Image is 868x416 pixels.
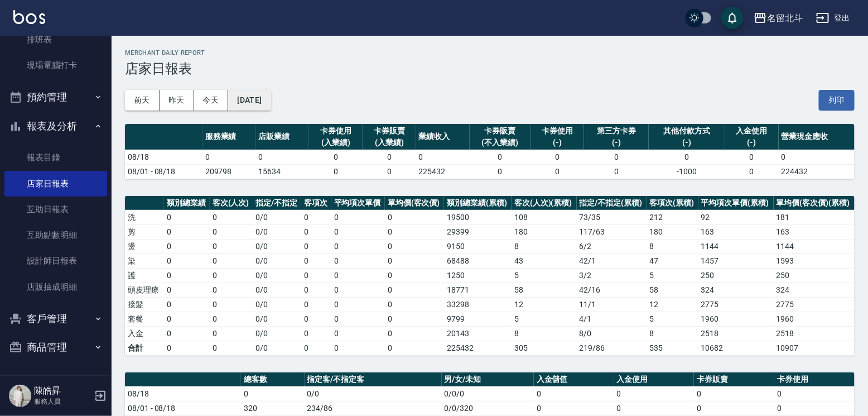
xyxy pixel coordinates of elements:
td: 0 [531,150,585,164]
th: 入金儲值 [534,372,614,387]
td: 58 [512,283,577,297]
td: 0 [210,283,253,297]
button: 昨天 [160,90,194,111]
td: 9799 [444,312,512,326]
td: 0/0/0 [442,386,534,401]
td: 0 [385,239,444,254]
td: 219/86 [577,341,647,355]
td: 0 [164,210,210,224]
td: 11 / 1 [577,297,647,312]
td: 0 [210,341,253,355]
td: 0 [210,326,253,341]
td: 0 [385,210,444,224]
td: 0 [331,224,385,239]
th: 店販業績 [256,124,310,150]
td: 0 [210,312,253,326]
div: 卡券使用 [312,125,360,137]
td: 8 [647,239,698,254]
td: 324 [774,283,855,297]
td: 0 [694,386,774,401]
td: 0 [210,297,253,312]
table: a dense table [125,196,855,356]
div: (入業績) [312,137,360,149]
td: 0 [164,283,210,297]
td: 18771 [444,283,512,297]
td: -1000 [649,164,725,179]
td: 42 / 16 [577,283,647,297]
td: 2518 [774,326,855,341]
div: 卡券使用 [534,125,582,137]
th: 入金使用 [614,372,695,387]
td: 1144 [774,239,855,254]
td: 0 / 0 [253,224,302,239]
div: (-) [652,137,722,149]
td: 0 [210,210,253,224]
td: 0 [534,386,614,401]
td: 頭皮理療 [125,283,164,297]
td: 0/0 [253,341,302,355]
td: 20143 [444,326,512,341]
td: 0 / 0 [253,254,302,268]
th: 業績收入 [416,124,470,150]
td: 剪 [125,224,164,239]
td: 0 [363,150,416,164]
td: 0 [470,164,531,179]
td: 0 [256,150,310,164]
a: 報表目錄 [4,145,107,170]
td: 33298 [444,297,512,312]
td: 0 [164,224,210,239]
img: Logo [13,10,45,24]
th: 平均項次單價 [331,196,385,211]
td: 染 [125,254,164,268]
h2: Merchant Daily Report [125,49,855,56]
th: 總客數 [241,372,304,387]
td: 180 [647,224,698,239]
td: 入金 [125,326,164,341]
td: 0 [164,297,210,312]
td: 10682 [698,341,774,355]
a: 排班表 [4,27,107,52]
td: 0 [385,224,444,239]
td: 0 [301,254,331,268]
td: 234/86 [305,401,442,415]
td: 0/0/320 [442,401,534,415]
td: 0 [164,239,210,254]
td: 0 [331,326,385,341]
td: 08/01 - 08/18 [125,401,241,415]
td: 1250 [444,268,512,283]
button: 今天 [194,90,229,111]
td: 0 [774,386,855,401]
td: 0 [241,386,304,401]
div: 第三方卡券 [587,125,646,137]
th: 卡券販賣 [694,372,774,387]
td: 0 [301,341,331,355]
div: 卡券販賣 [365,125,413,137]
th: 單均價(客次價) [385,196,444,211]
a: 互助日報表 [4,197,107,222]
td: 9150 [444,239,512,254]
button: 前天 [125,90,160,111]
td: 250 [774,268,855,283]
th: 客次(人次)(累積) [512,196,577,211]
td: 0 [694,401,774,415]
td: 4 / 1 [577,312,647,326]
td: 42 / 1 [577,254,647,268]
td: 0 / 0 [253,210,302,224]
td: 0 [531,164,585,179]
th: 指定客/不指定客 [305,372,442,387]
table: a dense table [125,372,855,416]
th: 指定/不指定 [253,196,302,211]
td: 0 [210,268,253,283]
button: save [721,7,744,29]
button: 登出 [812,8,855,28]
td: 合計 [125,341,164,355]
td: 180 [512,224,577,239]
td: 0 [301,224,331,239]
table: a dense table [125,124,855,179]
td: 43 [512,254,577,268]
th: 客項次(累積) [647,196,698,211]
td: 0 [301,312,331,326]
button: 列印 [819,90,855,111]
td: 1593 [774,254,855,268]
th: 指定/不指定(累積) [577,196,647,211]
